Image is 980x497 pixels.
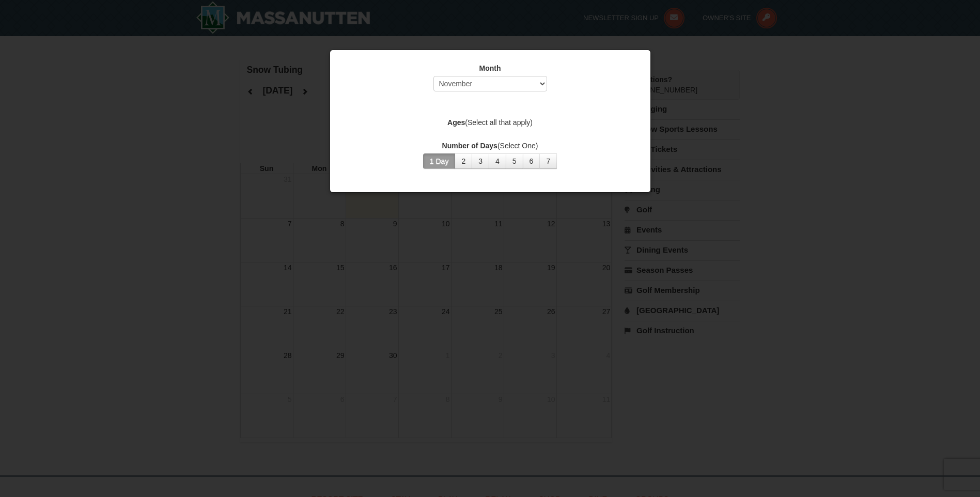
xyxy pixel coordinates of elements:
button: 1 Day [423,153,456,169]
strong: Number of Days [442,142,497,150]
button: 6 [523,153,540,169]
label: (Select all that apply) [343,117,637,128]
button: 4 [489,153,506,169]
button: 2 [455,153,472,169]
label: (Select One) [343,141,637,151]
strong: Month [479,64,501,72]
button: 3 [472,153,489,169]
strong: Ages [447,118,465,127]
button: 5 [506,153,523,169]
button: 7 [539,153,557,169]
